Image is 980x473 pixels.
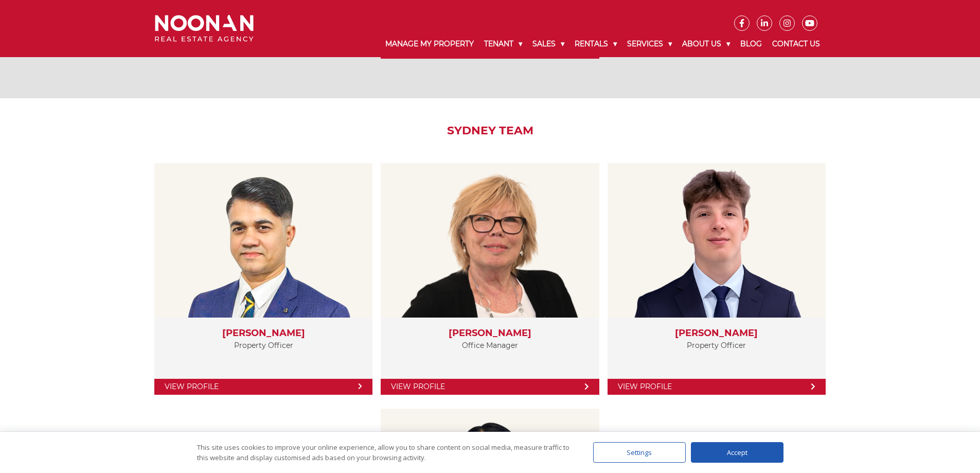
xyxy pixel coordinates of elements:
p: Property Officer [618,339,815,352]
div: Accept [691,442,783,463]
div: Settings [593,442,686,463]
h3: [PERSON_NAME] [165,328,362,339]
a: About Us [677,31,735,57]
a: Sales [527,31,569,57]
a: Manage My Property [380,31,479,57]
a: Tenant [479,31,527,57]
img: Noonan Real Estate Agency [155,15,254,42]
a: View Profile [381,379,599,395]
a: Rentals [569,31,622,57]
a: Contact Us [767,31,825,57]
h3: [PERSON_NAME] [391,328,589,339]
p: Property Officer [165,339,362,352]
a: View Profile [608,379,826,395]
p: Office Manager [391,339,589,352]
a: View Profile [154,379,372,395]
a: Services [622,31,677,57]
h3: [PERSON_NAME] [618,328,815,339]
div: This site uses cookies to improve your online experience, allow you to share content on social me... [197,442,573,463]
a: Blog [735,31,767,57]
h2: Sydney Team [147,124,833,137]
